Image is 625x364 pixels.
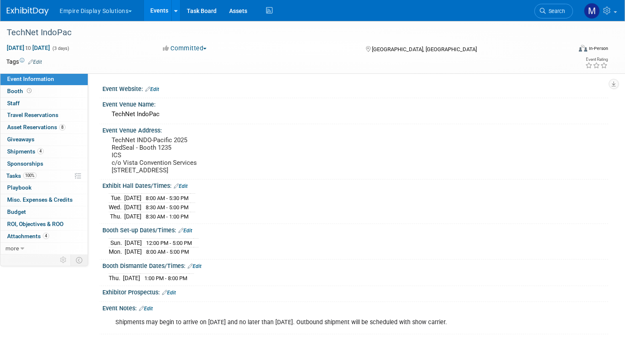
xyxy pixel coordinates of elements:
[7,136,34,143] span: Giveaways
[7,221,63,227] span: ROI, Objectives & ROO
[579,45,587,52] img: Format-Inperson.png
[25,88,33,94] span: Booth not reserved yet
[102,179,608,190] div: Exhibit Hall Dates/Times:
[6,172,37,179] span: Tasks
[112,136,304,174] pre: TechNet INDO-Pacific 2025 RedSeal - Booth 1235 ICS c/o Vista Convention Services [STREET_ADDRESS]
[518,44,608,56] div: Event Format
[546,8,565,14] span: Search
[102,224,608,235] div: Booth Set-up Dates/Times:
[145,86,159,92] a: Edit
[144,275,187,281] span: 1:00 PM - 8:00 PM
[0,182,88,194] a: Playbook
[28,59,42,65] a: Edit
[0,73,88,85] a: Event Information
[534,4,573,18] a: Search
[146,213,188,220] span: 8:30 AM - 1:00 PM
[0,109,88,121] a: Travel Reservations
[123,274,140,283] td: [DATE]
[24,44,32,51] span: to
[588,45,608,52] div: In-Person
[4,25,557,40] div: TechNet IndoPac
[0,206,88,218] a: Budget
[109,203,124,212] td: Wed.
[102,83,608,94] div: Event Website:
[7,196,73,203] span: Misc. Expenses & Credits
[7,112,58,118] span: Travel Reservations
[146,195,188,201] span: 8:00 AM - 5:30 PM
[7,124,65,130] span: Asset Reservations
[59,124,65,130] span: 8
[71,255,88,265] td: Toggle Event Tabs
[146,249,189,255] span: 8:00 AM - 5:00 PM
[109,194,124,203] td: Tue.
[6,44,50,52] span: [DATE] [DATE]
[5,245,19,252] span: more
[43,233,49,239] span: 4
[124,194,141,203] td: [DATE]
[146,240,192,246] span: 12:00 PM - 5:00 PM
[7,160,43,167] span: Sponsorships
[0,122,88,133] a: Asset Reservations8
[7,7,49,16] img: ExhibitDay
[7,100,20,107] span: Staff
[146,204,188,211] span: 8:30 AM - 5:00 PM
[0,134,88,146] a: Giveaways
[174,183,188,189] a: Edit
[7,88,33,94] span: Booth
[7,184,31,191] span: Playbook
[56,255,71,265] td: Personalize Event Tab Strip
[102,302,608,313] div: Event Notes:
[109,238,125,247] td: Sun.
[0,146,88,158] a: Shipments4
[7,208,26,215] span: Budget
[162,290,176,296] a: Edit
[0,231,88,242] a: Attachments4
[125,238,142,247] td: [DATE]
[124,203,141,212] td: [DATE]
[109,247,125,256] td: Mon.
[52,46,69,51] span: (3 days)
[139,306,153,312] a: Edit
[584,3,600,19] img: Matt h
[102,124,608,135] div: Event Venue Address:
[188,263,201,269] a: Edit
[7,75,54,82] span: Event Information
[160,44,210,53] button: Committed
[372,46,477,52] span: [GEOGRAPHIC_DATA], [GEOGRAPHIC_DATA]
[0,158,88,170] a: Sponsorships
[0,243,88,255] a: more
[7,233,49,239] span: Attachments
[109,212,124,221] td: Thu.
[110,314,511,331] div: Shipments may begin to arrive on [DATE] and no later than [DATE]. Outbound shipment will be sched...
[125,247,142,256] td: [DATE]
[23,172,37,179] span: 100%
[585,57,608,62] div: Event Rating
[102,98,608,109] div: Event Venue Name:
[0,170,88,182] a: Tasks100%
[109,108,602,121] div: TechNet IndoPac
[102,286,608,297] div: Exhibitor Prospectus:
[109,274,123,283] td: Thu.
[178,228,192,234] a: Edit
[0,86,88,97] a: Booth
[6,57,42,66] td: Tags
[102,260,608,270] div: Booth Dismantle Dates/Times:
[0,218,88,230] a: ROI, Objectives & ROO
[0,98,88,109] a: Staff
[37,148,44,154] span: 4
[124,212,141,221] td: [DATE]
[0,194,88,206] a: Misc. Expenses & Credits
[7,148,44,155] span: Shipments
